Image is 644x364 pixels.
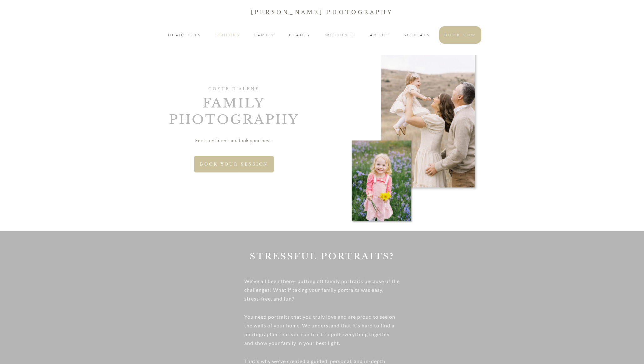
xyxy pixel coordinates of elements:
a: BEAUTY [289,31,311,39]
p: We've all been there- putting off family portraits because of the challenges! What if taking your... [244,272,400,308]
a: BOOK YOUR SESSION [194,156,274,172]
img: Family collage [324,55,496,226]
span: You need portraits that you truly love and are proud to see on the walls of your home. We underst... [244,314,395,346]
h1: COEUR D'ALENE [149,87,320,95]
a: ABOUT [370,31,389,39]
a: HEADSHOTS [168,31,201,39]
a: WEDDINGS [325,31,356,39]
a: FAMILY [254,31,275,39]
a: BOOK NOW [444,31,476,39]
h2: Stressful Portraits? [13,250,631,266]
span: Family Photography [169,95,299,127]
p: Feel confident and look your best. [195,132,272,149]
span: BOOK YOUR SESSION [200,162,268,167]
a: SPECIALS [404,31,430,39]
a: SENIORS [216,31,240,39]
p: [PERSON_NAME] Photography [0,8,644,17]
